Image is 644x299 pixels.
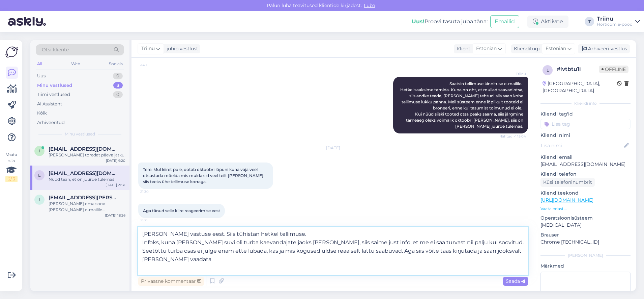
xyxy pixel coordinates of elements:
p: Vaata edasi ... [540,206,631,212]
input: Lisa tag [540,119,631,129]
div: Tiimi vestlused [37,91,70,98]
p: Kliendi nimi [540,132,631,139]
b: Uus! [412,18,425,25]
p: Klienditeekond [540,190,631,197]
span: info@vikatimees.eu [49,146,119,152]
div: Klient [454,45,470,52]
div: [PERSON_NAME] oma soov [PERSON_NAME] e-mailile [EMAIL_ADDRESS][DOMAIN_NAME] [49,201,125,213]
div: [PERSON_NAME] [540,252,631,258]
div: Uus [37,73,46,79]
div: Horticom e-pood [597,22,633,27]
button: Emailid [490,15,519,28]
p: Kliendi telefon [540,171,631,178]
span: 21:30 [140,189,166,194]
div: [DATE] 21:31 [106,182,125,188]
span: Exiic24@gmail.com [49,170,119,176]
div: Proovi tasuta juba täna: [412,18,488,26]
span: Estonian [476,45,497,52]
div: Kliendi info [540,100,631,106]
div: Aktiivne [527,16,568,28]
div: Socials [108,59,124,68]
div: Web [70,59,82,68]
p: [MEDICAL_DATA] [540,222,631,229]
div: Minu vestlused [37,82,72,89]
div: Klienditugi [511,45,540,52]
div: 2 / 3 [5,176,18,182]
span: Estonian [546,45,566,52]
span: Tere. Mul kiiret pole, ootab oktoobri lõpuni kuna vaja veel otsustada mõelda mis mulda sid veel t... [143,167,264,184]
span: Otsi kliente [42,46,69,53]
div: [DATE] 9:20 [106,158,125,163]
div: [GEOGRAPHIC_DATA], [GEOGRAPHIC_DATA] [543,80,617,94]
span: Aga tänud selle kiire reageerimise eest [143,208,220,213]
span: Saatsin tellimuse kinnituse e-mailile. Hetkel saaksime tarnida. Kuna on oht, et mullad saavad ots... [400,81,524,129]
span: Triinu [501,71,526,76]
div: 0 [113,73,123,79]
div: 0 [113,91,123,98]
input: Lisa nimi [541,142,623,149]
span: Luba [362,2,377,8]
span: 2:07 [140,62,166,67]
div: Kõik [37,110,47,117]
p: Brauser [540,231,631,239]
span: Nähtud ✓ 15:04 [499,134,526,139]
div: Arhiveeritud [37,119,65,126]
div: AI Assistent [37,101,62,107]
span: Saada [506,278,525,284]
span: Offline [599,66,628,73]
div: [DATE] [138,145,528,151]
div: Triinu [597,16,633,22]
span: i [39,148,40,153]
span: Minu vestlused [65,131,95,137]
div: # lvtbtu1i [557,65,599,73]
div: [PERSON_NAME] toredat päeva jätku! [49,152,125,158]
div: 3 [113,82,123,89]
textarea: [PERSON_NAME] vastuse eest. Siis tühistan hetkel tellimuse. Infoks, kuna [PERSON_NAME] suvi oli t... [138,227,528,275]
p: [EMAIL_ADDRESS][DOMAIN_NAME] [540,161,631,168]
div: All [36,59,43,68]
span: E [38,173,41,178]
p: Kliendi tag'id [540,110,631,118]
a: [URL][DOMAIN_NAME] [540,197,593,203]
a: TriinuHorticom e-pood [597,16,640,27]
span: Triinu [141,45,155,52]
span: i [39,197,40,202]
div: Privaatne kommentaar [138,277,204,286]
div: Küsi telefoninumbrit [540,178,595,187]
p: Operatsioonisüsteem [540,215,631,222]
img: Askly Logo [5,46,18,58]
div: T [585,17,594,26]
div: Arhiveeri vestlus [578,44,630,53]
p: Märkmed [540,263,631,270]
div: [DATE] 18:26 [105,213,125,218]
span: l [547,68,549,73]
div: Vaata siia [5,152,18,182]
span: ingridpugi@gail.com [49,195,119,201]
span: 21:31 [140,218,166,223]
p: Chrome [TECHNICAL_ID] [540,239,631,246]
div: juhib vestlust [164,45,198,52]
div: Nüüd tean, et on juurde tulemas [49,176,125,182]
p: Kliendi email [540,154,631,161]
